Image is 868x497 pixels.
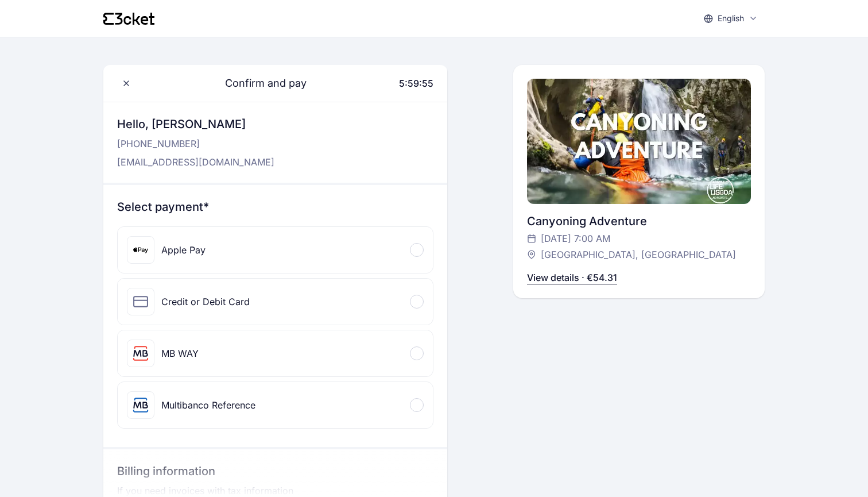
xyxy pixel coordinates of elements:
h3: Hello, [PERSON_NAME] [117,116,274,132]
p: [EMAIL_ADDRESS][DOMAIN_NAME] [117,155,274,169]
div: Canyoning Adventure [527,213,751,229]
p: [PHONE_NUMBER] [117,137,274,151]
h3: Select payment* [117,199,433,215]
p: View details · €54.31 [527,271,617,284]
p: English [718,13,744,24]
span: Confirm and pay [211,75,307,91]
div: Credit or Debit Card [161,295,250,309]
span: 5:59:55 [399,78,433,89]
h3: Billing information [117,463,433,484]
div: Multibanco Reference [161,398,255,412]
span: [GEOGRAPHIC_DATA], [GEOGRAPHIC_DATA] [541,248,736,261]
span: [DATE] 7:00 AM [541,232,610,245]
div: MB WAY [161,346,199,360]
div: Apple Pay [161,243,206,257]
